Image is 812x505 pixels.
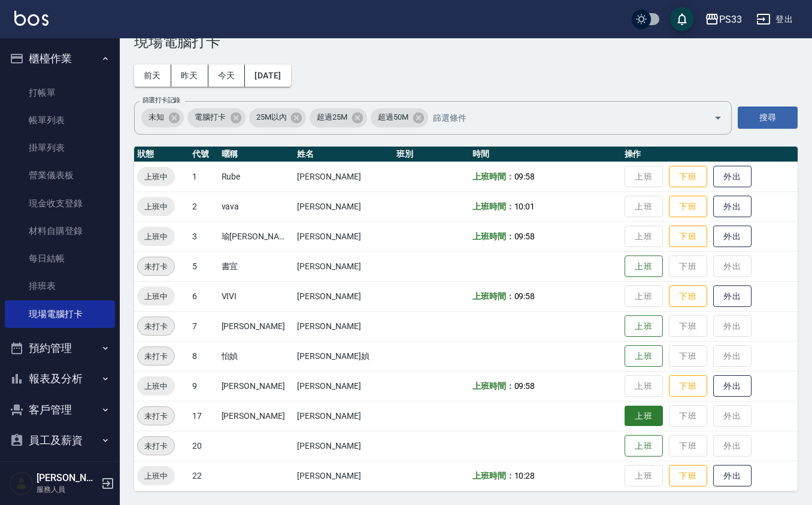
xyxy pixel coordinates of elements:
span: 09:58 [514,232,535,241]
th: 狀態 [134,147,189,162]
td: [PERSON_NAME] [294,191,393,221]
td: [PERSON_NAME] [294,461,393,491]
span: 上班中 [137,470,175,482]
span: 超過50M [371,111,416,123]
button: 下班 [669,196,707,218]
button: 員工及薪資 [5,425,115,456]
th: 時間 [469,147,622,162]
b: 上班時間： [472,202,514,211]
a: 掛單列表 [5,134,115,162]
th: 暱稱 [219,147,295,162]
td: [PERSON_NAME] [219,401,295,431]
span: 未打卡 [138,440,174,452]
span: 電腦打卡 [187,111,233,123]
td: 22 [189,461,218,491]
input: 篩選條件 [430,107,693,128]
button: 外出 [713,465,752,487]
button: [DATE] [245,65,290,87]
button: 下班 [669,375,707,397]
span: 上班中 [137,380,175,393]
a: 材料自購登錄 [5,217,115,245]
button: save [670,7,694,31]
td: 1 [189,162,218,191]
button: 下班 [669,465,707,487]
td: [PERSON_NAME] [294,251,393,281]
th: 代號 [189,147,218,162]
button: Open [708,108,728,127]
button: 客戶管理 [5,394,115,425]
div: PS33 [719,12,742,27]
button: 外出 [713,375,752,397]
td: [PERSON_NAME] [294,281,393,311]
span: 上班中 [137,171,175,183]
b: 上班時間： [472,232,514,241]
button: 昨天 [171,65,208,87]
td: Rube [219,162,295,191]
label: 篩選打卡記錄 [143,96,180,105]
span: 09:58 [514,291,535,301]
td: 2 [189,191,218,221]
span: 25M以內 [249,111,294,123]
span: 上班中 [137,290,175,303]
span: 09:58 [514,381,535,391]
span: 10:28 [514,471,535,480]
th: 操作 [622,147,798,162]
a: 排班表 [5,272,115,300]
td: [PERSON_NAME] [294,311,393,341]
td: 8 [189,341,218,371]
span: 上班中 [137,230,175,243]
div: 超過50M [371,108,428,127]
td: 20 [189,431,218,461]
div: 電腦打卡 [187,108,246,127]
img: Person [10,471,34,495]
td: [PERSON_NAME] [294,431,393,461]
button: 下班 [669,166,707,188]
a: 帳單列表 [5,107,115,134]
td: [PERSON_NAME]媜 [294,341,393,371]
td: 7 [189,311,218,341]
td: 書宜 [219,251,295,281]
button: 今天 [208,65,246,87]
span: 09:58 [514,172,535,181]
p: 服務人員 [37,484,98,495]
td: [PERSON_NAME] [219,311,295,341]
button: 下班 [669,285,707,308]
div: 未知 [141,108,184,127]
button: 櫃檯作業 [5,43,115,74]
span: 未打卡 [138,350,174,363]
button: 上班 [625,406,663,427]
span: 超過25M [310,111,355,123]
button: 登出 [752,8,798,31]
a: 打帳單 [5,79,115,107]
button: 外出 [713,166,752,188]
td: 怡媜 [219,341,295,371]
button: 下班 [669,226,707,248]
h3: 現場電腦打卡 [134,34,798,50]
h5: [PERSON_NAME] [37,472,98,484]
button: 上班 [625,255,663,278]
td: [PERSON_NAME] [294,401,393,431]
a: 現金收支登錄 [5,190,115,217]
button: 上班 [625,315,663,337]
button: 搜尋 [738,107,798,129]
th: 姓名 [294,147,393,162]
button: 外出 [713,285,752,308]
span: 未打卡 [138,260,174,273]
td: 9 [189,371,218,401]
button: 前天 [134,65,171,87]
td: 6 [189,281,218,311]
a: 營業儀表板 [5,162,115,189]
div: 25M以內 [249,108,307,127]
span: 上班中 [137,200,175,213]
b: 上班時間： [472,381,514,391]
img: Logo [14,11,49,26]
span: 未知 [141,111,171,123]
td: [PERSON_NAME] [219,371,295,401]
span: 未打卡 [138,320,174,333]
span: 未打卡 [138,410,174,422]
span: 10:01 [514,202,535,211]
th: 班別 [393,147,469,162]
td: 瑜[PERSON_NAME] [219,221,295,251]
button: 上班 [625,345,663,367]
div: 超過25M [310,108,367,127]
